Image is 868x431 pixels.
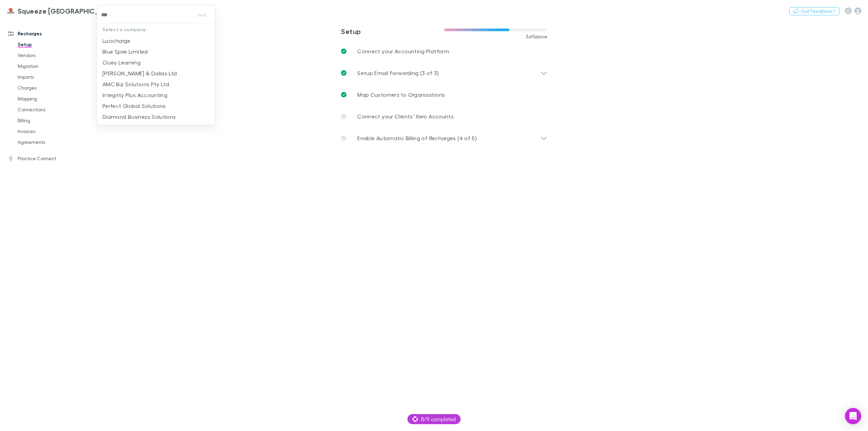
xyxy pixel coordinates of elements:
[102,48,148,56] p: Blue Spire Limited
[845,408,861,424] div: Open Intercom Messenger
[197,11,206,19] span: test
[97,24,215,35] p: Select a company
[191,11,212,19] button: test
[102,69,177,77] p: [PERSON_NAME] & Dallas Ltd
[102,37,131,45] p: Lucicharge
[102,58,140,67] p: Cluey Learning
[102,102,166,110] p: Perfect Global Solutions
[102,80,169,88] p: AMC Biz Solutions Pty Ltd
[102,113,176,121] p: Diamond Business Solutions
[102,91,167,99] p: Integrity Plus Accounting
